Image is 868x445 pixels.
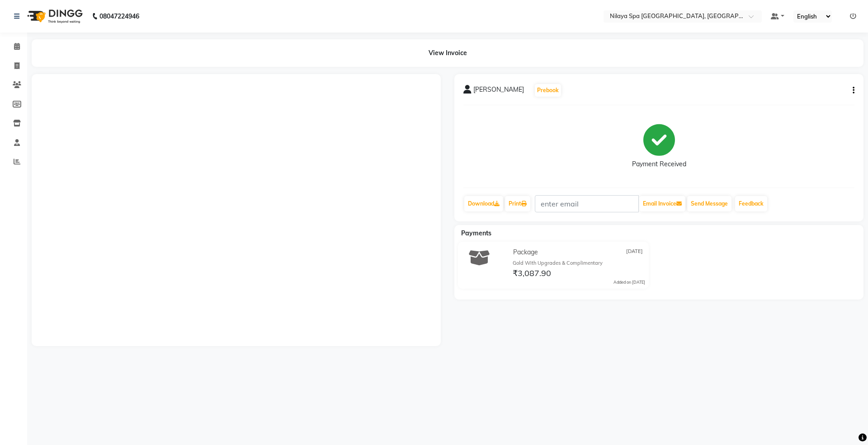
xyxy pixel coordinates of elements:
div: Payment Received [632,159,686,169]
div: Gold With Upgrades & Complimentary [513,259,645,267]
a: Download [464,196,503,211]
span: [DATE] [626,248,643,257]
span: ₹3,087.90 [513,268,551,281]
button: Send Message [687,196,731,211]
span: [PERSON_NAME] [473,85,524,98]
img: logo [23,4,85,29]
b: 08047224946 [99,4,139,29]
button: Prebook [535,84,561,97]
div: View Invoice [32,39,863,67]
span: Package [513,248,538,257]
span: Payments [461,229,491,237]
div: Added on [DATE] [613,279,645,286]
input: enter email [535,195,639,212]
button: Email Invoice [639,196,685,211]
a: Print [505,196,530,211]
a: Feedback [735,196,767,211]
